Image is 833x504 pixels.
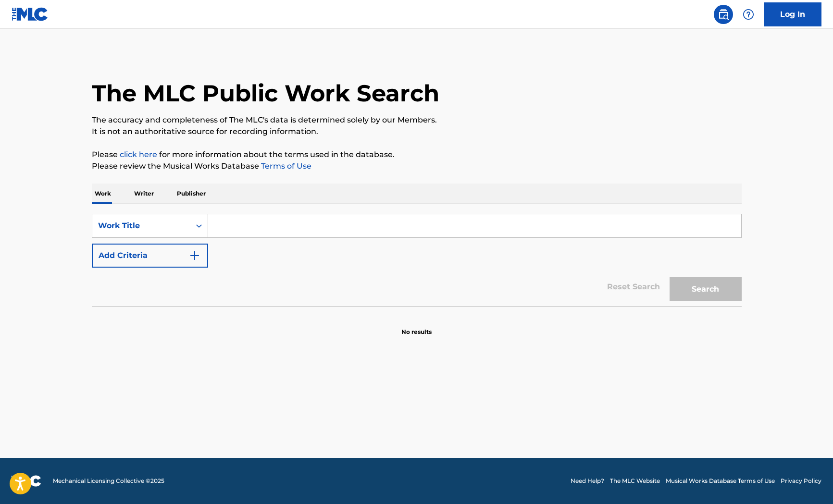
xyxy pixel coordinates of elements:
[92,114,742,126] p: The accuracy and completeness of The MLC's data is determined solely by our Members.
[189,250,200,261] img: 9d2ae6d4665cec9f34b9.svg
[92,79,439,108] h1: The MLC Public Work Search
[666,477,775,485] a: Musical Works Database Terms of Use
[92,149,742,160] p: Please for more information about the terms used in the database.
[131,184,157,204] p: Writer
[259,161,311,171] a: Terms of Use
[12,7,49,21] img: MLC Logo
[781,477,821,485] a: Privacy Policy
[92,244,208,268] button: Add Criteria
[53,477,164,485] span: Mechanical Licensing Collective © 2025
[92,160,742,172] p: Please review the Musical Works Database
[174,184,209,204] p: Publisher
[98,220,185,232] div: Work Title
[718,9,729,20] img: search
[764,2,821,26] a: Log In
[610,477,660,485] a: The MLC Website
[92,214,742,306] form: Search Form
[12,475,41,487] img: logo
[571,477,604,485] a: Need Help?
[739,5,758,24] div: Help
[92,184,114,204] p: Work
[714,5,733,24] a: Public Search
[401,316,432,336] p: No results
[743,9,754,20] img: help
[120,150,157,159] a: click here
[92,126,742,137] p: It is not an authoritative source for recording information.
